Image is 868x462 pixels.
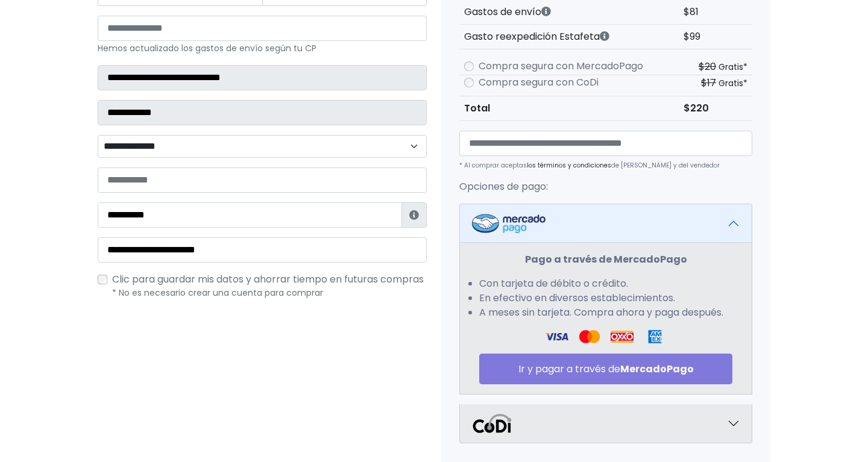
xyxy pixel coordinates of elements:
[719,61,747,73] small: Gratis*
[541,7,551,16] i: Los gastos de envío dependen de códigos postales. ¡Te puedes llevar más productos en un solo envío !
[545,329,568,344] img: Visa Logo
[611,329,634,344] img: Oxxo Logo
[699,60,716,73] s: $20
[479,75,599,90] label: Compra segura con CoDi
[527,161,611,170] a: los términos y condiciones
[479,276,732,291] li: Con tarjeta de débito o crédito.
[112,287,427,299] p: * No es necesario crear una cuenta para comprar
[578,329,601,344] img: Visa Logo
[459,96,679,121] th: Total
[525,252,687,266] strong: Pago a través de MercadoPago
[472,414,512,433] img: Codi Logo
[479,291,732,305] li: En efectivo en diversos establecimientos.
[479,305,732,320] li: A meses sin tarjeta. Compra ahora y paga después.
[459,179,752,194] p: Opciones de pago:
[600,31,609,41] i: Estafeta cobra este monto extra por ser un CP de difícil acceso
[459,25,679,49] th: Gasto reexpedición Estafeta
[112,272,424,286] span: Clic para guardar mis datos y ahorrar tiempo en futuras compras
[679,96,752,121] td: $220
[719,77,747,89] small: Gratis*
[701,76,716,90] s: $17
[459,161,752,170] p: * Al comprar aceptas de [PERSON_NAME] y del vendedor
[643,329,666,344] img: Amex Logo
[679,25,752,49] td: $99
[409,210,419,220] i: Estafeta lo usará para ponerse en contacto en caso de tener algún problema con el envío
[472,214,546,233] img: Mercadopago Logo
[98,42,316,54] small: Hemos actualizado los gastos de envío según tu CP
[479,59,643,73] label: Compra segura con MercadoPago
